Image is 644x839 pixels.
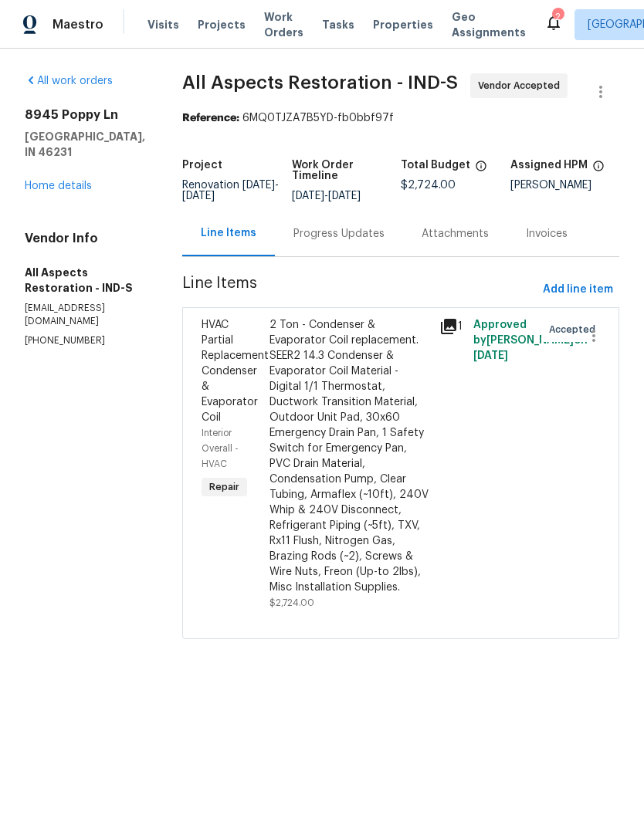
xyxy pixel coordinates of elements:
[292,160,402,181] h5: Work Order Timeline
[182,73,458,92] span: All Aspects Restoration - IND-S
[552,9,563,25] div: 2
[201,225,256,241] div: Line Items
[592,160,605,180] span: The hpm assigned to this work order.
[473,320,588,361] span: Approved by [PERSON_NAME] on
[25,76,113,86] a: All work orders
[473,350,508,361] span: [DATE]
[53,17,103,32] span: Maestro
[25,231,145,246] h4: Vendor Info
[147,17,179,32] span: Visits
[182,180,279,201] span: Renovation
[264,9,303,40] span: Work Orders
[25,265,145,296] h5: All Aspects Restoration - IND-S
[242,180,275,191] span: [DATE]
[293,226,385,242] div: Progress Updates
[182,191,215,201] span: [DATE]
[202,428,239,469] span: Interior Overall - HVAC
[182,276,537,304] span: Line Items
[401,160,470,171] h5: Total Budget
[203,479,246,495] span: Repair
[25,302,145,328] p: [EMAIL_ADDRESS][DOMAIN_NAME]
[328,191,361,201] span: [DATE]
[202,320,269,423] span: HVAC Partial Replacement Condenser & Evaporator Coil
[439,317,464,336] div: 1
[510,180,620,191] div: [PERSON_NAME]
[25,181,92,191] a: Home details
[401,180,456,191] span: $2,724.00
[25,107,145,123] h2: 8945 Poppy Ln
[182,160,222,171] h5: Project
[478,78,566,93] span: Vendor Accepted
[182,110,619,126] div: 6MQ0TJZA7B5YD-fb0bbf97f
[182,180,279,201] span: -
[198,17,246,32] span: Projects
[322,19,354,30] span: Tasks
[537,276,619,304] button: Add line item
[269,317,430,595] div: 2 Ton - Condenser & Evaporator Coil replacement. SEER2 14.3 Condenser & Evaporator Coil Material ...
[182,113,239,123] b: Reference:
[475,160,487,180] span: The total cost of line items that have been proposed by Opendoor. This sum includes line items th...
[25,334,145,347] p: [PHONE_NUMBER]
[510,160,588,171] h5: Assigned HPM
[373,17,433,32] span: Properties
[422,226,489,242] div: Attachments
[526,226,568,242] div: Invoices
[543,280,613,299] span: Add line item
[292,191,361,201] span: -
[25,129,145,160] h5: [GEOGRAPHIC_DATA], IN 46231
[452,9,526,40] span: Geo Assignments
[549,322,602,337] span: Accepted
[269,598,314,607] span: $2,724.00
[292,191,324,201] span: [DATE]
